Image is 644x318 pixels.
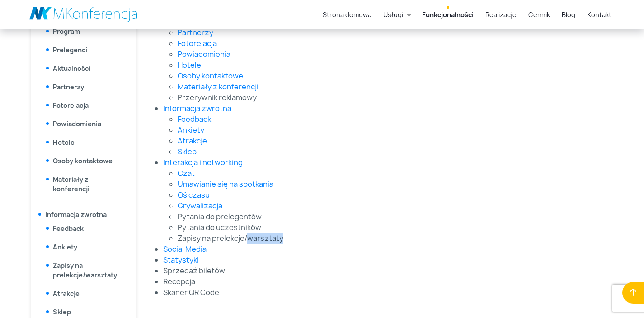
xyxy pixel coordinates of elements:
li: Pytania do prelegentów [178,211,585,222]
a: Kontakt [583,6,615,23]
a: Feedback [178,114,211,124]
a: Sklep [178,147,197,157]
a: Grywalizacja [178,201,222,211]
a: Program [53,27,80,36]
li: Zapisy na prelekcje/warsztaty [178,233,585,244]
a: Ankiety [178,125,204,135]
a: Atrakcje [178,136,207,146]
a: Informacja zwrotna [163,103,231,113]
a: Materiały z konferencji [53,175,89,193]
a: Powiadomienia [53,120,101,128]
li: Skaner QR Code [163,287,585,298]
img: Wróć do początku [630,289,636,296]
a: Usługi [380,6,407,23]
a: Umawianie się na spotkania [178,179,273,189]
a: Zapisy na prelekcje/warsztaty [53,261,117,279]
a: Interakcja i networking [163,157,243,167]
li: Pytania do uczestników [178,222,585,233]
a: Hotele [53,138,75,147]
a: Hotele [178,60,201,70]
li: Recepcja [163,276,585,287]
a: Prelegenci [53,46,87,54]
li: Przerywnik reklamowy [178,92,585,103]
a: Ankiety [53,243,77,251]
a: Fotorelacja [53,101,89,110]
a: Atrakcje [53,289,80,298]
a: Osoby kontaktowe [178,71,243,81]
li: Sprzedaż biletów [163,265,585,276]
a: Funkcjonalności [418,6,477,23]
a: Oś czasu [178,190,210,200]
a: Realizacje [482,6,520,23]
a: Informacja zwrotna [45,210,107,219]
a: Fotorelacja [178,38,217,48]
a: Czat [178,168,195,178]
a: Feedback [53,224,84,233]
a: Sklep [53,308,71,316]
a: Blog [558,6,579,23]
a: Social Media [163,244,207,254]
a: Partnerzy [178,28,213,37]
a: Strona domowa [319,6,375,23]
a: Osoby kontaktowe [53,157,113,165]
a: Cennik [525,6,554,23]
a: Aktualności [53,64,90,73]
a: Powiadomienia [178,49,230,59]
a: Partnerzy [53,83,84,91]
a: Materiały z konferencji [178,82,259,92]
a: Statystyki [163,255,199,265]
